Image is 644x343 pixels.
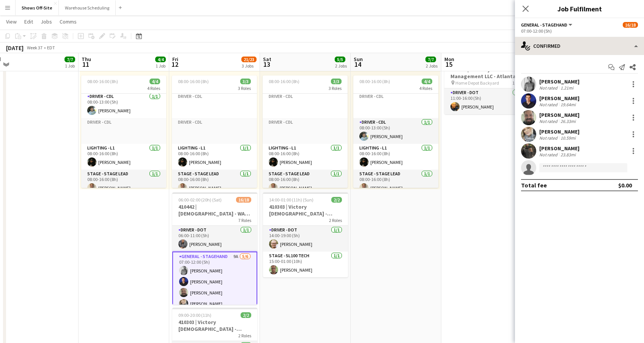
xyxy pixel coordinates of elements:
div: 2 Jobs [335,63,347,69]
app-card-role-placeholder: Driver - CDL [81,118,166,144]
h3: 410482 | JJA Project Management LLC - Atlanta Food & Wine Festival - Home Depot Backyard - Return [444,66,529,80]
span: General - Stagehand [521,22,567,28]
button: Warehouse Scheduling [59,0,116,15]
span: Week 37 [25,45,44,50]
span: 4 Roles [147,85,160,91]
div: 1.21mi [559,85,575,91]
h3: 410442 | [DEMOGRAPHIC_DATA] - WAVE College Ministry 2025 [172,203,257,217]
div: Not rated [539,118,559,124]
app-card-role: Lighting - L11/108:00-16:00 (8h)[PERSON_NAME] [353,144,438,170]
app-card-role: General - Stagehand9A5/607:00-12:00 (5h)[PERSON_NAME][PERSON_NAME][PERSON_NAME][PERSON_NAME] [172,252,257,334]
span: 4/4 [422,79,432,84]
span: 06:00-02:00 (20h) (Sat) [178,197,222,203]
div: Not rated [539,102,559,107]
span: 7/7 [65,57,75,62]
app-job-card: 11:00-16:00 (5h)1/1410482 | JJA Project Management LLC - Atlanta Food & Wine Festival - Home Depo... [444,55,529,114]
span: 13 [262,60,271,69]
div: Confirmed [515,37,644,55]
app-card-role-placeholder: Driver - CDL [353,92,438,118]
app-card-role: Stage - Stage Lead1/108:00-16:00 (8h)[PERSON_NAME] [81,170,166,195]
div: 26.33mi [559,118,577,124]
span: 3/3 [331,79,342,84]
span: 16/18 [236,197,251,203]
app-card-role-placeholder: Driver - CDL [172,92,257,118]
app-card-role: Driver - CDL1/108:00-13:00 (5h)[PERSON_NAME] [353,118,438,144]
span: Thu [82,56,91,63]
div: EDT [47,45,55,50]
span: 09:00-20:00 (11h) [178,312,211,318]
app-card-role: Stage - Stage Lead1/108:00-16:00 (8h)[PERSON_NAME] [263,170,348,195]
span: 7 Roles [238,217,251,223]
span: 4 Roles [419,85,432,91]
a: Comms [57,17,80,27]
h3: 410303 | Victory [DEMOGRAPHIC_DATA] - Volunteer Appreciation Event [172,319,257,332]
h3: 410303 | Victory [DEMOGRAPHIC_DATA] - Volunteer Appreciation Event [263,203,348,217]
span: 4/4 [150,79,160,84]
span: 08:00-16:00 (8h) [87,79,118,84]
a: View [3,17,20,27]
app-job-card: 14:00-01:00 (11h) (Sun)2/2410303 | Victory [DEMOGRAPHIC_DATA] - Volunteer Appreciation Event2 Rol... [263,192,348,277]
div: 10.59mi [559,135,577,141]
span: Comms [60,18,77,25]
app-card-role: Stage - Stage Lead1/108:00-16:00 (8h)[PERSON_NAME] [353,170,438,195]
div: [DATE] [6,44,24,52]
div: [PERSON_NAME] [539,128,579,135]
span: 3 Roles [238,85,251,91]
app-job-card: 08:00-16:00 (8h)3/33 Roles08:00-16:00 (8h)[PERSON_NAME]Driver - CDLDriver - CDLLighting - L11/108... [263,76,348,188]
app-card-role-placeholder: Driver - CDL [263,118,348,144]
span: 3 Roles [329,85,342,91]
app-card-role: Lighting - L11/108:00-16:00 (8h)[PERSON_NAME] [81,144,166,170]
span: Jobs [41,18,52,25]
a: Edit [21,17,36,27]
button: Shows Off-Site [16,0,59,15]
span: 2/2 [331,197,342,203]
app-card-role: Driver - DOT1/106:00-11:00 (5h)[PERSON_NAME] [172,226,257,252]
span: 16/18 [623,22,638,28]
div: 2 Jobs [426,63,438,69]
span: View [6,18,17,25]
app-card-role: Stage - Stage Lead1/108:00-16:00 (8h)[PERSON_NAME] [172,170,257,195]
span: Home Depot Backyard [455,80,499,86]
div: 07:00-12:00 (5h) [521,28,638,34]
span: 2 Roles [329,217,342,223]
div: 1 Job [156,63,165,69]
div: 23.83mi [559,152,577,157]
span: Sat [263,56,271,63]
div: Total fee [521,181,547,189]
div: 3 Jobs [242,63,256,69]
div: [PERSON_NAME] [539,112,579,118]
span: 14 [353,60,363,69]
div: [PERSON_NAME] [539,78,579,85]
span: 08:00-16:00 (8h) [359,79,390,84]
span: 7/7 [425,57,436,62]
app-card-role: Driver - CDL1/108:00-13:00 (5h)[PERSON_NAME] [81,92,166,118]
span: 1 Role [512,80,523,86]
span: 3/3 [240,79,251,84]
span: 21/23 [241,57,257,62]
span: 08:00-16:00 (8h) [178,79,209,84]
span: 5/5 [335,57,345,62]
app-card-role: Lighting - L11/108:00-16:00 (8h)[PERSON_NAME] [263,144,348,170]
span: Mon [444,56,454,63]
app-job-card: 08:00-16:00 (8h)3/33 Roles08:00-16:00 (8h)[PERSON_NAME]Driver - CDLDriver - CDLLighting - L11/108... [172,76,257,188]
span: Fri [172,56,178,63]
div: Not rated [539,152,559,157]
app-job-card: 08:00-16:00 (8h)4/44 Roles08:00-16:00 (8h)[PERSON_NAME]Driver - CDLDriver - CDL1/108:00-13:00 (5h... [353,76,438,188]
span: 4/4 [155,57,166,62]
app-card-role: Lighting - L11/108:00-16:00 (8h)[PERSON_NAME] [172,144,257,170]
div: [PERSON_NAME] [539,95,579,102]
app-card-role-placeholder: Driver - CDL [172,118,257,144]
span: 2/2 [241,312,251,318]
button: General - Stagehand [521,22,573,28]
div: [PERSON_NAME] [539,145,579,152]
app-card-role-placeholder: Driver - CDL [263,92,348,118]
div: $0.00 [618,181,632,189]
div: 1 Job [65,63,75,69]
app-job-card: 06:00-02:00 (20h) (Sat)16/18410442 | [DEMOGRAPHIC_DATA] - WAVE College Ministry 20257 RolesDriver... [172,192,257,305]
app-card-role: Driver - DOT1/114:00-19:00 (5h)[PERSON_NAME] [263,226,348,252]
